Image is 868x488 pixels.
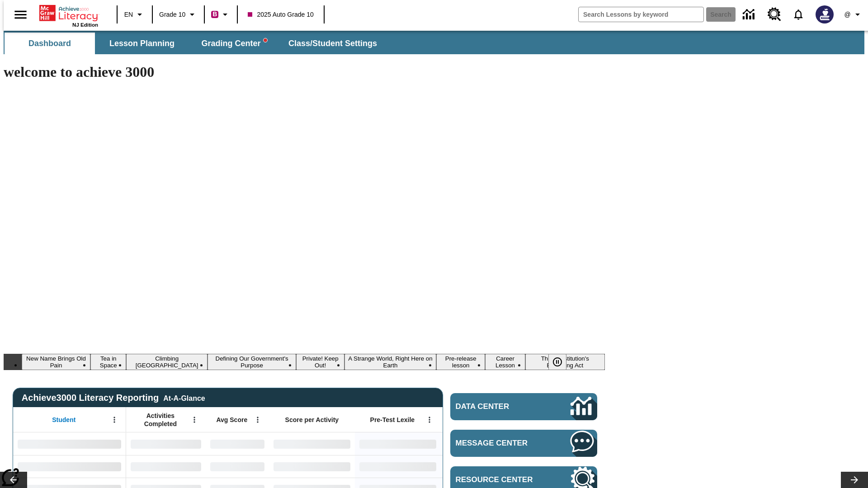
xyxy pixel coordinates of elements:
[370,416,415,424] span: Pre-Test Lexile
[22,354,90,370] button: Slide 1 New Name Brings Old Pain
[189,33,279,54] button: Grading Center
[108,413,121,427] button: Open Menu
[285,416,339,424] span: Score per Activity
[844,10,850,19] span: @
[124,10,133,19] span: EN
[264,38,267,42] svg: writing assistant alert
[52,416,75,424] span: Student
[216,416,247,424] span: Avg Score
[248,10,313,19] span: 2025 Auto Grade 10
[163,393,205,403] div: At-A-Glance
[7,1,34,28] button: Open side menu
[288,38,377,49] span: Class/Student Settings
[39,3,98,28] div: Home
[810,3,839,26] button: Select a new avatar
[579,7,703,22] input: search field
[90,354,126,370] button: Slide 2 Tea in Space
[72,22,98,28] span: NJ Edition
[109,38,175,49] span: Lesson Planning
[208,6,234,23] button: Boost Class color is violet red. Change class color
[159,10,185,19] span: Grade 10
[450,430,597,457] a: Message Center
[126,354,207,370] button: Slide 3 Climbing Mount Tai
[816,5,834,23] img: Avatar
[97,33,187,54] button: Lesson Planning
[4,33,385,54] div: SubNavbar
[4,64,605,80] h1: welcome to achieve 3000
[762,2,787,27] a: Resource Center, Will open in new tab
[212,9,217,20] span: B
[456,402,540,411] span: Data Center
[208,354,297,370] button: Slide 4 Defining Our Government's Purpose
[450,393,597,420] a: Data Center
[423,413,436,427] button: Open Menu
[296,354,344,370] button: Slide 5 Private! Keep Out!
[839,6,868,23] button: Profile/Settings
[456,475,543,484] span: Resource Center
[456,439,543,448] span: Message Center
[841,472,868,488] button: Lesson carousel, Next
[787,3,810,26] a: Notifications
[22,393,205,403] span: Achieve3000 Literacy Reporting
[201,38,267,49] span: Grading Center
[188,413,201,427] button: Open Menu
[251,413,264,427] button: Open Menu
[206,455,269,478] div: No Data,
[126,432,206,455] div: No Data,
[156,6,201,23] button: Grade: Grade 10, Select a grade
[131,412,190,428] span: Activities Completed
[281,33,384,54] button: Class/Student Settings
[485,354,525,370] button: Slide 8 Career Lesson
[548,354,576,370] div: Pause
[436,354,485,370] button: Slide 7 Pre-release lesson
[4,31,864,54] div: SubNavbar
[737,2,762,27] a: Data Center
[120,6,149,23] button: Language: EN, Select a language
[548,354,566,370] button: Pause
[344,354,436,370] button: Slide 6 A Strange World, Right Here on Earth
[206,432,269,455] div: No Data,
[28,38,71,49] span: Dashboard
[126,455,206,478] div: No Data,
[39,4,98,22] a: Home
[5,33,95,54] button: Dashboard
[525,354,605,370] button: Slide 9 The Constitution's Balancing Act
